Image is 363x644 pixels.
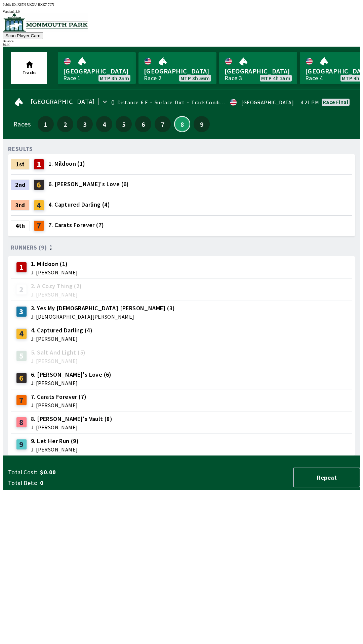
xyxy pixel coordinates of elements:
[48,200,110,209] span: 4. Captured Darling (4)
[305,75,323,81] div: Race 4
[31,425,112,430] span: J: [PERSON_NAME]
[3,32,43,39] button: Scan Player Card
[16,306,27,317] div: 3
[135,116,151,132] button: 6
[31,336,92,341] span: J: [PERSON_NAME]
[293,468,360,487] button: Repeat
[63,67,130,75] span: [GEOGRAPHIC_DATA]
[63,75,81,81] div: Race 1
[31,314,175,319] span: J: [DEMOGRAPHIC_DATA][PERSON_NAME]
[16,328,27,339] div: 4
[144,75,161,81] div: Race 2
[31,370,112,379] span: 6. [PERSON_NAME]'s Love (6)
[78,122,91,126] span: 3
[48,221,104,229] span: 7. Carats Forever (7)
[16,284,27,295] div: 2
[241,100,294,105] div: [GEOGRAPHIC_DATA]
[31,415,112,423] span: 8. [PERSON_NAME]'s Vault (8)
[148,99,185,106] span: Surface: Dirt
[16,395,27,406] div: 7
[11,200,30,211] div: 3rd
[100,75,129,81] span: MTP 3h 25m
[98,122,111,126] span: 4
[16,417,27,428] div: 8
[137,122,150,126] span: 6
[48,180,129,189] span: 6. [PERSON_NAME]'s Love (6)
[300,100,319,105] span: 4:21 PM
[3,13,88,32] img: venue logo
[117,122,130,126] span: 5
[31,380,112,386] span: J: [PERSON_NAME]
[40,468,146,476] span: $0.00
[8,479,37,487] span: Total Bets:
[155,116,171,132] button: 7
[34,220,44,231] div: 7
[11,52,47,84] button: Tracks
[180,75,210,81] span: MTP 3h 56m
[3,3,360,6] div: Public ID:
[117,99,148,106] span: Distance: 6 F
[3,39,360,43] div: Balance
[11,179,30,190] div: 2nd
[77,116,93,132] button: 3
[185,99,244,106] span: Track Condition: Firm
[8,468,37,476] span: Total Cost:
[156,122,169,126] span: 7
[11,245,47,250] span: Runners (9)
[16,262,27,273] div: 1
[8,146,33,152] div: RESULTS
[3,43,360,47] div: $ 0.00
[59,122,72,126] span: 2
[57,116,73,132] button: 2
[31,304,175,313] span: 3. Yes My [DEMOGRAPHIC_DATA] [PERSON_NAME] (3)
[40,479,146,487] span: 0
[58,52,136,84] a: [GEOGRAPHIC_DATA]Race 1MTP 3h 25m
[3,10,360,13] div: Version 1.4.0
[219,52,297,84] a: [GEOGRAPHIC_DATA]Race 3MTP 4h 25m
[31,282,82,290] span: 2. A Cozy Thing (2)
[31,260,78,268] span: 1. Mildoon (1)
[225,75,242,81] div: Race 3
[31,358,85,364] span: J: [PERSON_NAME]
[11,220,30,231] div: 4th
[261,75,290,81] span: MTP 4h 25m
[31,392,86,401] span: 7. Carats Forever (7)
[34,159,44,170] div: 1
[34,200,44,211] div: 4
[323,99,348,105] div: Race final
[11,244,352,251] div: Runners (9)
[34,179,44,190] div: 6
[31,437,79,445] span: 9. Let Her Run (9)
[111,100,115,105] div: 0
[16,351,27,361] div: 5
[23,69,37,75] span: Tracks
[17,3,54,6] span: XS7N-UKXU-HXK7-767J
[16,439,27,450] div: 9
[299,474,354,481] span: Repeat
[31,348,85,357] span: 5. Salt And Light (5)
[31,292,82,297] span: J: [PERSON_NAME]
[48,159,85,168] span: 1. Mildoon (1)
[174,116,190,132] button: 8
[31,447,79,452] span: J: [PERSON_NAME]
[31,326,92,335] span: 4. Captured Darling (4)
[31,270,78,275] span: J: [PERSON_NAME]
[31,99,95,104] span: [GEOGRAPHIC_DATA]
[116,116,132,132] button: 5
[138,52,216,84] a: [GEOGRAPHIC_DATA]Race 2MTP 3h 56m
[96,116,112,132] button: 4
[16,373,27,383] div: 6
[13,121,31,127] div: Races
[38,116,54,132] button: 1
[144,67,211,75] span: [GEOGRAPHIC_DATA]
[31,402,86,408] span: J: [PERSON_NAME]
[225,67,292,75] span: [GEOGRAPHIC_DATA]
[195,122,208,126] span: 9
[194,116,210,132] button: 9
[39,122,52,126] span: 1
[11,159,30,170] div: 1st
